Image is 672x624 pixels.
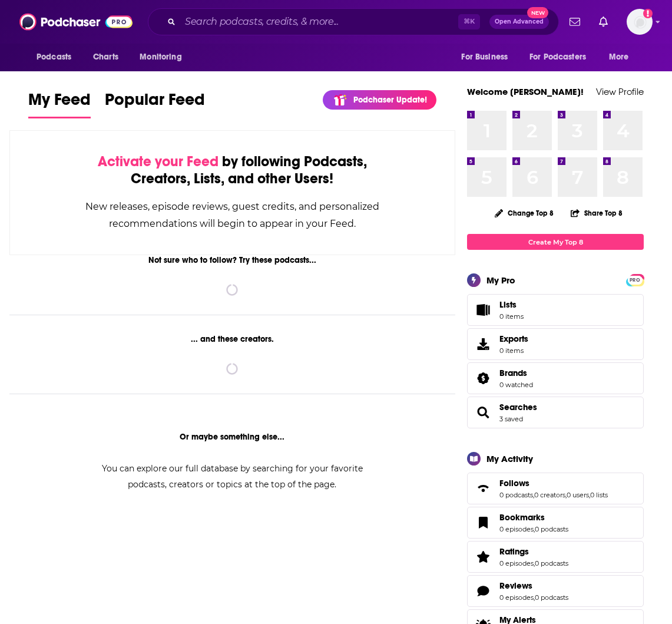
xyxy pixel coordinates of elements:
span: For Business [461,49,508,65]
div: Search podcasts, credits, & more... [148,8,559,35]
div: New releases, episode reviews, guest credits, and personalized recommendations will begin to appe... [69,198,396,232]
span: Brands [467,362,644,394]
a: Ratings [471,549,495,565]
a: 0 episodes [499,525,534,533]
span: Bookmarks [467,507,644,539]
span: Ratings [499,546,529,557]
span: Searches [467,397,644,428]
span: Monitoring [140,49,181,65]
a: 0 podcasts [499,491,533,499]
span: , [533,491,534,499]
a: My Feed [28,90,91,118]
a: Show notifications dropdown [565,12,585,32]
a: 0 episodes [499,559,534,567]
button: Change Top 8 [488,206,561,220]
span: 0 items [499,346,528,355]
span: , [534,559,535,567]
button: open menu [601,46,644,68]
span: Reviews [499,580,532,591]
a: 0 podcasts [535,593,568,602]
span: Logged in as sashagoldin [627,9,653,35]
a: Follows [499,478,608,488]
a: Searches [471,404,495,421]
span: For Podcasters [529,49,586,65]
span: , [534,593,535,602]
button: Open AdvancedNew [489,15,549,29]
span: New [527,7,548,18]
button: open menu [453,46,522,68]
span: , [565,491,567,499]
img: Podchaser - Follow, Share and Rate Podcasts [19,11,133,33]
a: 0 creators [534,491,565,499]
a: Show notifications dropdown [594,12,613,32]
span: Follows [467,473,644,504]
span: Reviews [467,575,644,607]
div: ... and these creators. [9,334,455,344]
input: Search podcasts, credits, & more... [180,12,458,31]
span: Podcasts [37,49,71,65]
span: Popular Feed [105,90,205,117]
a: 0 lists [590,491,608,499]
span: More [609,49,629,65]
a: Searches [499,402,537,412]
span: Exports [471,336,495,352]
a: PRO [628,275,642,284]
span: PRO [628,276,642,285]
a: Lists [467,294,644,326]
span: 0 items [499,312,524,321]
span: My Feed [28,90,91,117]
div: Or maybe something else... [9,432,455,442]
span: Lists [499,299,517,310]
button: Share Top 8 [570,202,623,224]
div: You can explore our full database by searching for your favorite podcasts, creators or topics at ... [87,461,377,493]
button: open menu [522,46,603,68]
a: Create My Top 8 [467,234,644,250]
button: open menu [131,46,197,68]
a: 0 users [567,491,589,499]
span: Lists [499,299,524,310]
span: Charts [93,49,118,65]
a: Bookmarks [471,514,495,531]
a: Ratings [499,546,568,557]
a: View Profile [596,86,644,97]
a: 0 podcasts [535,559,568,567]
div: by following Podcasts, Creators, Lists, and other Users! [69,153,396,187]
a: 0 episodes [499,593,534,602]
span: Open Advanced [495,19,544,25]
a: 0 podcasts [535,525,568,533]
span: Bookmarks [499,512,545,523]
a: Reviews [471,583,495,599]
a: Popular Feed [105,90,205,118]
a: 0 watched [499,381,533,389]
span: Ratings [467,541,644,573]
div: Not sure who to follow? Try these podcasts... [9,255,455,265]
a: Charts [85,46,125,68]
p: Podchaser Update! [353,95,427,105]
a: Welcome [PERSON_NAME]! [467,86,584,97]
a: Brands [471,370,495,387]
span: Follows [499,478,529,488]
div: My Pro [486,275,515,286]
span: , [589,491,590,499]
a: Reviews [499,580,568,591]
a: Brands [499,368,533,378]
div: My Activity [486,453,533,464]
span: Exports [499,334,528,344]
button: Show profile menu [627,9,653,35]
img: User Profile [627,9,653,35]
a: 3 saved [499,415,523,423]
svg: Add a profile image [643,9,653,18]
button: open menu [28,46,87,68]
span: Activate your Feed [98,153,219,170]
a: Bookmarks [499,512,568,523]
span: Lists [471,302,495,318]
span: , [534,525,535,533]
span: Brands [499,368,527,378]
a: Exports [467,328,644,360]
a: Follows [471,480,495,497]
span: ⌘ K [458,14,480,29]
